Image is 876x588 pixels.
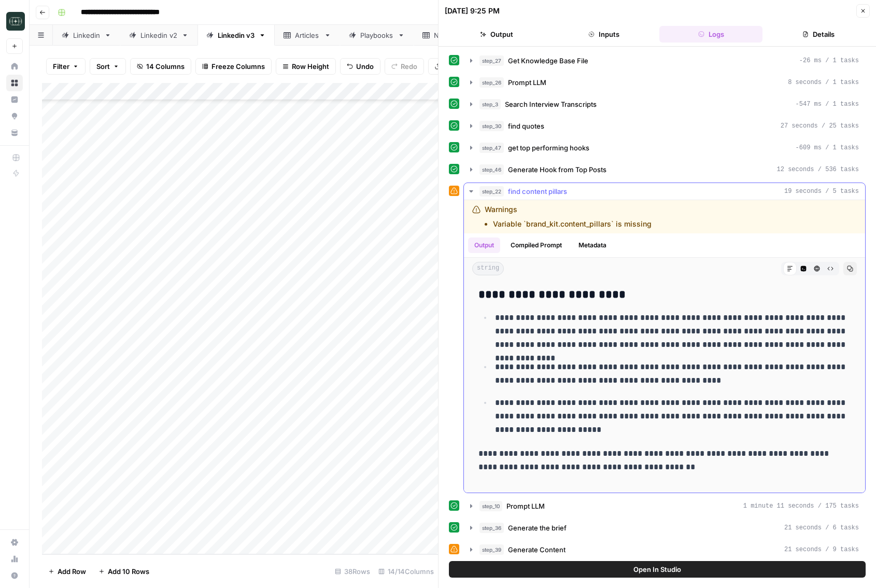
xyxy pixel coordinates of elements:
[464,541,865,558] button: 21 seconds / 9 tasks
[472,262,504,275] span: string
[6,551,23,567] a: Usage
[479,77,504,88] span: step_26
[401,61,417,72] span: Redo
[479,99,501,109] span: step_3
[414,25,490,46] a: Newsletter
[92,563,156,580] button: Add 10 Rows
[445,26,548,43] button: Output
[53,25,120,46] a: Linkedin
[659,26,762,43] button: Logs
[295,30,320,40] div: Articles
[90,58,126,75] button: Sort
[6,534,23,551] a: Settings
[485,204,652,229] div: Warnings
[146,61,185,72] span: 14 Columns
[120,25,197,46] a: Linkedin v2
[784,187,859,196] span: 19 seconds / 5 tasks
[445,6,500,16] div: [DATE] 9:25 PM
[508,186,567,197] span: find content pillars
[479,143,504,153] span: step_47
[6,8,23,34] button: Workspace: Catalyst
[479,501,502,511] span: step_10
[46,58,86,75] button: Filter
[743,501,859,511] span: 1 minute 11 seconds / 175 tasks
[6,108,23,124] a: Opportunities
[464,139,865,156] button: -609 ms / 1 tasks
[799,56,859,65] span: -26 ms / 1 tasks
[464,161,865,178] button: 12 seconds / 536 tasks
[633,564,681,575] span: Open In Studio
[53,61,69,72] span: Filter
[479,186,504,197] span: step_22
[140,30,177,40] div: Linkedin v2
[218,30,255,40] div: Linkedin v3
[784,523,859,533] span: 21 seconds / 6 tasks
[508,55,588,66] span: Get Knowledge Base File
[6,567,23,584] button: Help + Support
[788,78,859,87] span: 8 seconds / 1 tasks
[464,118,865,134] button: 27 seconds / 25 tasks
[197,25,275,46] a: Linkedin v3
[374,563,438,580] div: 14/14 Columns
[331,563,374,580] div: 38 Rows
[449,561,866,578] button: Open In Studio
[275,25,340,46] a: Articles
[464,520,865,536] button: 21 seconds / 6 tasks
[508,544,566,555] span: Generate Content
[211,61,265,72] span: Freeze Columns
[508,121,544,131] span: find quotes
[464,200,865,493] div: 19 seconds / 5 tasks
[781,121,859,131] span: 27 seconds / 25 tasks
[479,544,504,555] span: step_39
[130,58,191,75] button: 14 Columns
[506,501,545,511] span: Prompt LLM
[479,55,504,66] span: step_27
[6,75,23,91] a: Browse
[508,164,606,175] span: Generate Hook from Top Posts
[6,124,23,141] a: Your Data
[385,58,424,75] button: Redo
[504,237,568,253] button: Compiled Prompt
[360,30,393,40] div: Playbooks
[505,99,597,109] span: Search Interview Transcripts
[493,219,652,229] li: Variable `brand_kit.content_pillars` is missing
[479,164,504,175] span: step_46
[552,26,655,43] button: Inputs
[96,61,110,72] span: Sort
[340,58,380,75] button: Undo
[464,498,865,514] button: 1 minute 11 seconds / 175 tasks
[468,237,500,253] button: Output
[73,30,100,40] div: Linkedin
[6,91,23,108] a: Insights
[464,52,865,69] button: -26 ms / 1 tasks
[572,237,613,253] button: Metadata
[508,523,567,533] span: Generate the brief
[464,183,865,200] button: 19 seconds / 5 tasks
[340,25,414,46] a: Playbooks
[276,58,336,75] button: Row Height
[6,12,25,31] img: Catalyst Logo
[508,77,546,88] span: Prompt LLM
[6,58,23,75] a: Home
[479,121,504,131] span: step_30
[508,143,589,153] span: get top performing hooks
[58,566,86,577] span: Add Row
[356,61,374,72] span: Undo
[784,545,859,554] span: 21 seconds / 9 tasks
[42,563,92,580] button: Add Row
[777,165,859,174] span: 12 seconds / 536 tasks
[195,58,272,75] button: Freeze Columns
[796,100,859,109] span: -547 ms / 1 tasks
[464,74,865,91] button: 8 seconds / 1 tasks
[796,143,859,152] span: -609 ms / 1 tasks
[292,61,329,72] span: Row Height
[767,26,870,43] button: Details
[108,566,149,577] span: Add 10 Rows
[464,96,865,113] button: -547 ms / 1 tasks
[479,523,504,533] span: step_36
